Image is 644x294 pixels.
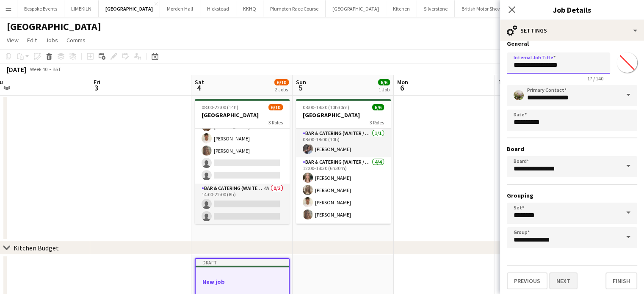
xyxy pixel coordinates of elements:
[200,0,236,17] button: Hickstead
[296,111,391,119] h3: [GEOGRAPHIC_DATA]
[236,0,263,17] button: KKHQ
[196,259,289,266] div: Draft
[605,272,637,289] button: Finish
[372,104,384,110] span: 6/6
[17,0,64,17] button: Bespoke Events
[195,78,204,86] span: Sat
[94,78,100,86] span: Fri
[45,36,58,44] span: Jobs
[580,75,610,82] span: 17 / 140
[3,35,22,46] a: View
[195,99,290,224] app-job-card: 08:00-22:00 (14h)6/10[GEOGRAPHIC_DATA]3 RolesBar & Catering (Waiter / waitress)3A4/612:00-20:30 (...
[66,36,86,44] span: Comms
[497,83,508,93] span: 7
[507,192,637,199] h3: Grouping
[370,119,384,126] span: 3 Roles
[296,129,391,157] app-card-role: Bar & Catering (Waiter / waitress)1/108:00-18:00 (10h)[PERSON_NAME]
[7,36,19,44] span: View
[53,66,61,72] div: BST
[296,78,306,86] span: Sun
[63,35,89,46] a: Comms
[303,104,349,110] span: 08:00-18:30 (10h30m)
[507,272,547,289] button: Previous
[507,145,637,153] h3: Board
[263,0,326,17] button: Plumpton Race Course
[295,83,306,93] span: 5
[296,99,391,224] app-job-card: 08:00-18:30 (10h30m)6/6[GEOGRAPHIC_DATA]3 RolesBar & Catering (Waiter / waitress)1/108:00-18:00 (...
[99,0,160,17] button: [GEOGRAPHIC_DATA]
[500,20,644,41] div: Settings
[274,79,289,85] span: 6/10
[268,119,283,126] span: 3 Roles
[27,36,37,44] span: Edit
[28,66,49,72] span: Week 40
[195,184,290,225] app-card-role: Bar & Catering (Waiter / waitress)4A0/214:00-22:00 (8h)
[275,86,288,93] div: 2 Jobs
[193,83,204,93] span: 4
[202,104,238,110] span: 08:00-22:00 (14h)
[196,278,289,286] h3: New job
[42,35,61,46] a: Jobs
[549,272,578,289] button: Next
[396,83,408,93] span: 6
[92,83,100,93] span: 3
[7,20,101,33] h1: [GEOGRAPHIC_DATA]
[500,4,644,15] h3: Job Details
[326,0,386,17] button: [GEOGRAPHIC_DATA]
[498,78,508,86] span: Tue
[296,157,391,223] app-card-role: Bar & Catering (Waiter / waitress)4/412:00-18:30 (6h30m)[PERSON_NAME][PERSON_NAME][PERSON_NAME][P...
[24,35,40,46] a: Edit
[379,86,390,93] div: 1 Job
[455,0,509,17] button: British Motor Show
[397,78,408,86] span: Mon
[386,0,417,17] button: Kitchen
[268,104,283,110] span: 6/10
[417,0,455,17] button: Silverstone
[507,40,637,47] h3: General
[64,0,99,17] button: LIMEKILN
[378,79,390,85] span: 6/6
[195,111,290,119] h3: [GEOGRAPHIC_DATA]
[195,93,290,184] app-card-role: Bar & Catering (Waiter / waitress)3A4/612:00-20:30 (8h30m)[PERSON_NAME][PERSON_NAME][PERSON_NAME]...
[7,65,26,74] div: [DATE]
[160,0,200,17] button: Morden Hall
[14,244,59,252] div: Kitchen Budget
